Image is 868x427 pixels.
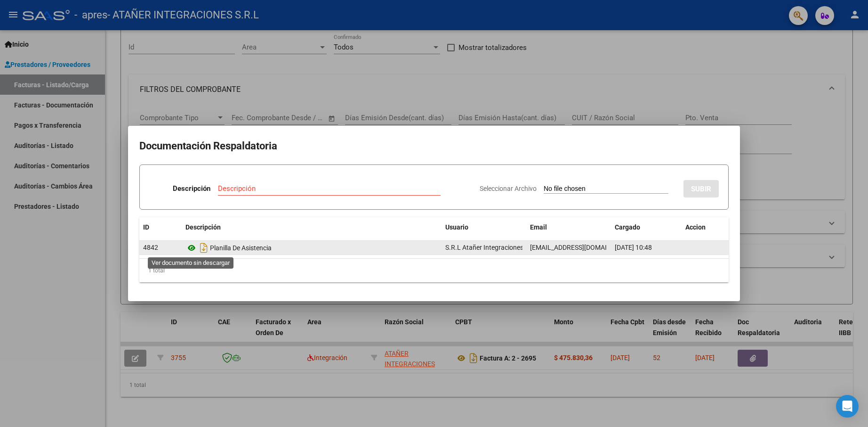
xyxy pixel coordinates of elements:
div: Open Intercom Messenger [836,395,859,418]
span: ID [143,223,149,231]
span: Email [530,223,547,231]
span: Cargado [615,223,640,231]
span: Seleccionar Archivo [480,185,537,192]
span: [EMAIL_ADDRESS][DOMAIN_NAME] [530,244,635,251]
datatable-header-cell: Email [526,217,611,238]
span: 4842 [143,244,158,251]
datatable-header-cell: Cargado [611,217,682,238]
span: SUBIR [691,185,711,193]
span: S.R.L Atañer Integraciones [445,244,523,251]
datatable-header-cell: Usuario [442,217,526,238]
span: Accion [685,223,706,231]
span: [DATE] 10:48 [615,244,652,251]
div: 1 total [139,259,729,282]
button: SUBIR [683,180,719,197]
datatable-header-cell: ID [139,217,182,238]
datatable-header-cell: Descripción [182,217,442,238]
span: Descripción [185,223,221,231]
div: Planilla De Asistencia [185,240,438,255]
i: Descargar documento [198,240,210,255]
span: Usuario [445,223,468,231]
datatable-header-cell: Accion [682,217,729,238]
h2: Documentación Respaldatoria [139,137,729,155]
p: Descripción [173,183,210,194]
